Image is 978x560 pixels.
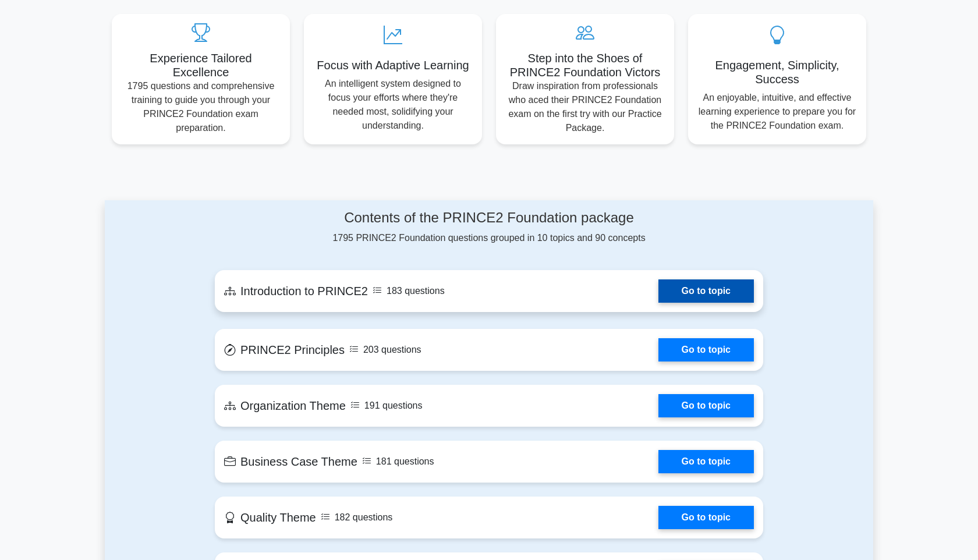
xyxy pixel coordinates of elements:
h5: Focus with Adaptive Learning [313,58,473,72]
p: An intelligent system designed to focus your efforts where they're needed most, solidifying your ... [313,77,473,133]
a: Go to topic [658,279,754,303]
h5: Experience Tailored Excellence [121,51,281,79]
p: 1795 questions and comprehensive training to guide you through your PRINCE2 Foundation exam prepa... [121,79,281,135]
a: Go to topic [658,450,754,473]
a: Go to topic [658,338,754,361]
h5: Engagement, Simplicity, Success [697,58,857,86]
p: An enjoyable, intuitive, and effective learning experience to prepare you for the PRINCE2 Foundat... [697,91,857,133]
h4: Contents of the PRINCE2 Foundation package [215,210,763,226]
h5: Step into the Shoes of PRINCE2 Foundation Victors [505,51,665,79]
p: Draw inspiration from professionals who aced their PRINCE2 Foundation exam on the first try with ... [505,79,665,135]
div: 1795 PRINCE2 Foundation questions grouped in 10 topics and 90 concepts [215,210,763,245]
a: Go to topic [658,506,754,529]
a: Go to topic [658,394,754,417]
